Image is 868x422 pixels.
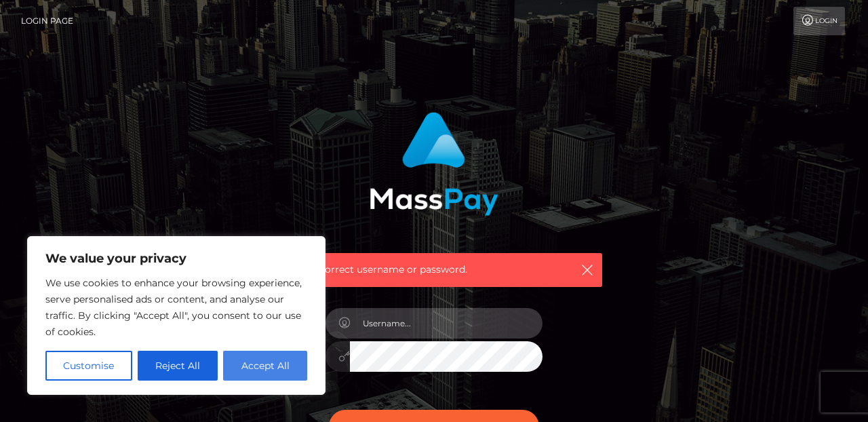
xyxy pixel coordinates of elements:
[793,7,845,35] a: Login
[370,112,498,216] img: MassPay Login
[223,351,307,381] button: Accept All
[27,236,325,395] div: We value your privacy
[45,250,307,267] p: We value your privacy
[45,351,132,381] button: Customise
[350,308,542,339] input: Username...
[21,7,73,35] a: Login Page
[138,351,218,381] button: Reject All
[311,263,558,277] span: Incorrect username or password.
[45,275,307,340] p: We use cookies to enhance your browsing experience, serve personalised ads or content, and analys...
